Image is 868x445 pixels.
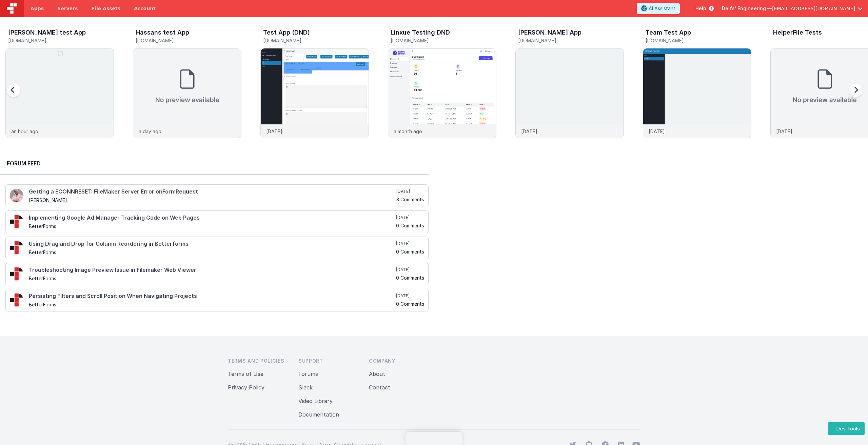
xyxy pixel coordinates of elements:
h4: Getting a ECONNRESET: FileMaker Server Error onFormRequest [29,189,395,195]
h5: 0 Comments [396,223,424,228]
button: Contact [369,383,390,391]
h3: HelperFile Tests [773,29,822,36]
h5: [DOMAIN_NAME] [646,38,751,43]
h5: [DATE] [396,241,424,246]
button: Slack [298,383,313,391]
h3: [PERSON_NAME] test App [8,29,86,36]
a: Terms of Use [228,370,263,377]
span: AI Assistant [649,5,675,12]
span: Apps [31,5,44,12]
h4: Implementing Google Ad Manager Tracking Code on Web Pages [29,215,395,221]
span: File Assets [92,5,121,12]
p: [DATE] [649,128,665,135]
button: Video Library [298,397,333,405]
span: Help [695,5,706,12]
button: Forums [298,370,318,378]
h3: [PERSON_NAME] App [518,29,581,36]
p: [DATE] [266,128,282,135]
span: Delfs' Engineering — [722,5,772,12]
a: Implementing Google Ad Manager Tracking Code on Web Pages BetterForms [DATE] 0 Comments [5,210,429,233]
h5: [DATE] [396,293,424,299]
a: Getting a ECONNRESET: FileMaker Server Error onFormRequest [PERSON_NAME] [DATE] 3 Comments [5,184,429,207]
button: Documentation [298,410,339,419]
a: Privacy Policy [228,384,264,391]
h3: Support [298,358,358,364]
h3: Team Test App [646,29,691,36]
h5: [DATE] [396,215,424,220]
h5: [DOMAIN_NAME] [391,38,496,43]
h4: Troubleshooting Image Preview Issue in Filemaker Web Viewer [29,267,395,273]
a: Slack [298,384,313,391]
img: 295_2.png [10,293,23,307]
button: Delfs' Engineering — [EMAIL_ADDRESS][DOMAIN_NAME] [722,5,863,12]
h5: [DOMAIN_NAME] [263,38,369,43]
p: a day ago [139,128,161,135]
img: 295_2.png [10,267,23,281]
span: [EMAIL_ADDRESS][DOMAIN_NAME] [772,5,855,12]
h5: BetterForms [29,250,395,255]
h2: Forum Feed [7,159,422,167]
h4: Using Drag and Drop for Column Reordering in Betterforms [29,241,395,247]
span: Servers [57,5,78,12]
h5: BetterForms [29,276,395,281]
p: [DATE] [776,128,792,135]
img: 295_2.png [10,241,23,255]
h3: Terms and Policies [228,358,288,364]
h3: Hassans test App [136,29,189,36]
h5: 0 Comments [396,301,424,306]
h5: BetterForms [29,302,395,307]
a: Persisting Filters and Scroll Position When Navigating Projects BetterForms [DATE] 0 Comments [5,289,429,311]
h5: [DATE] [396,189,424,194]
h3: Company [369,358,429,364]
h5: [DATE] [396,267,424,272]
h5: [PERSON_NAME] [29,198,395,203]
h3: Test App (DND) [263,29,310,36]
img: 411_2.png [10,189,23,202]
p: [DATE] [521,128,537,135]
h3: Linxue Testing DND [391,29,450,36]
button: AI Assistant [637,3,680,14]
h5: 3 Comments [396,197,424,202]
h5: 0 Comments [396,249,424,254]
h5: [DOMAIN_NAME] [518,38,624,43]
p: a month ago [394,128,422,135]
button: About [369,370,385,378]
a: Troubleshooting Image Preview Issue in Filemaker Web Viewer BetterForms [DATE] 0 Comments [5,263,429,285]
h5: 0 Comments [396,275,424,280]
img: 295_2.png [10,215,23,228]
h4: Persisting Filters and Scroll Position When Navigating Projects [29,293,395,299]
h5: BetterForms [29,224,395,229]
h5: [DOMAIN_NAME] [136,38,241,43]
h5: [DOMAIN_NAME] [8,38,114,43]
a: Using Drag and Drop for Column Reordering in Betterforms BetterForms [DATE] 0 Comments [5,237,429,259]
a: About [369,370,385,377]
button: Dev Tools [828,422,865,435]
